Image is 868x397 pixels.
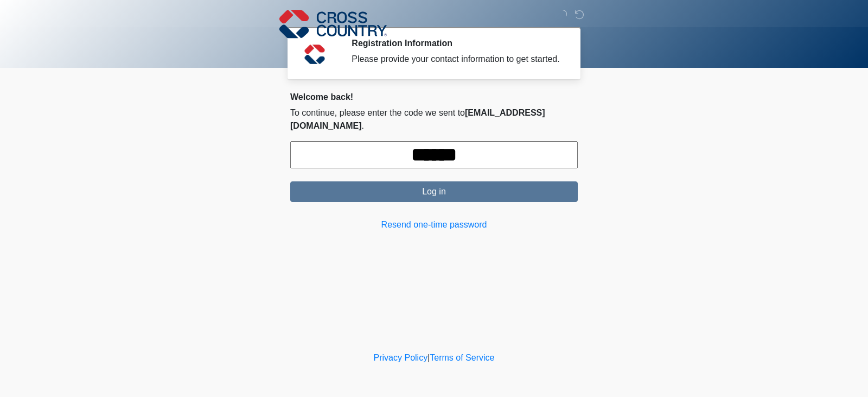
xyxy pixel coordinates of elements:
a: Privacy Policy [374,353,428,362]
a: Resend one-time password [290,218,578,231]
img: Cross Country Logo [279,8,387,40]
div: Please provide your contact information to get started. [352,53,561,66]
button: Log in [290,181,578,202]
img: Agent Avatar [298,38,331,71]
h2: Welcome back! [290,92,578,102]
a: Terms of Service [430,353,494,362]
a: | [427,353,430,362]
p: To continue, please enter the code we sent to . [290,106,578,133]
